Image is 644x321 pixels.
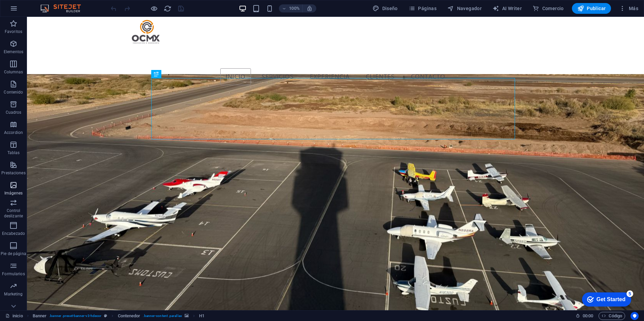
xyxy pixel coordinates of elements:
div: 5 [48,1,55,8]
button: Más [616,3,641,14]
button: Comercio [530,3,567,14]
button: Páginas [406,3,439,14]
div: Diseño (Ctrl+Alt+Y) [370,3,400,14]
span: Páginas [409,5,437,12]
button: Código [599,312,625,320]
button: 100% [279,4,303,12]
i: Este elemento contiene un fondo [185,314,189,318]
h6: Tiempo de la sesión [576,312,593,320]
button: Usercentrics [631,312,639,320]
p: Prestaciones [1,170,25,176]
i: Al redimensionar, ajustar el nivel de zoom automáticamente para ajustarse al dispositivo elegido. [307,5,313,11]
nav: breadcrumb [33,312,205,320]
img: Editor Logo [39,4,89,12]
i: Volver a cargar página [164,5,171,12]
p: Tablas [7,150,20,155]
i: Este elemento es un preajuste personalizable [104,314,107,318]
span: . banner-content .parallax [143,312,182,320]
p: Pie de página [1,251,26,256]
p: Favoritos [5,29,22,34]
p: Accordion [4,130,23,135]
span: Haz clic para seleccionar y doble clic para editar [118,312,140,320]
span: Diseño [373,5,398,12]
button: AI Writer [490,3,524,14]
p: Imágenes [4,190,23,196]
span: Código [602,312,622,320]
span: AI Writer [492,5,522,12]
span: Publicar [577,5,606,12]
button: Navegador [445,3,484,14]
p: Cuadros [6,110,22,115]
p: Marketing [4,291,23,297]
button: Haz clic para salir del modo de previsualización y seguir editando [150,4,158,12]
div: Get Started 5 items remaining, 0% complete [4,3,53,17]
span: . banner .preset-banner-v3-hdecor [49,312,101,320]
div: Get Started [18,7,47,13]
p: Elementos [4,49,23,55]
a: Haz clic para cancelar la selección y doble clic para abrir páginas [5,312,23,320]
span: Haz clic para seleccionar y doble clic para editar [33,312,47,320]
button: Publicar [572,3,611,14]
p: Columnas [4,69,23,75]
span: : [587,313,588,318]
h6: 100% [289,4,300,12]
p: Encabezado [2,231,25,236]
button: reload [163,4,171,12]
p: Formularios [2,271,25,277]
span: Más [619,5,638,12]
span: Comercio [533,5,564,12]
span: Haz clic para seleccionar y doble clic para editar [199,312,204,320]
button: Diseño [370,3,400,14]
span: Navegador [447,5,482,12]
span: 00 00 [583,312,593,320]
p: Contenido [4,90,23,95]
